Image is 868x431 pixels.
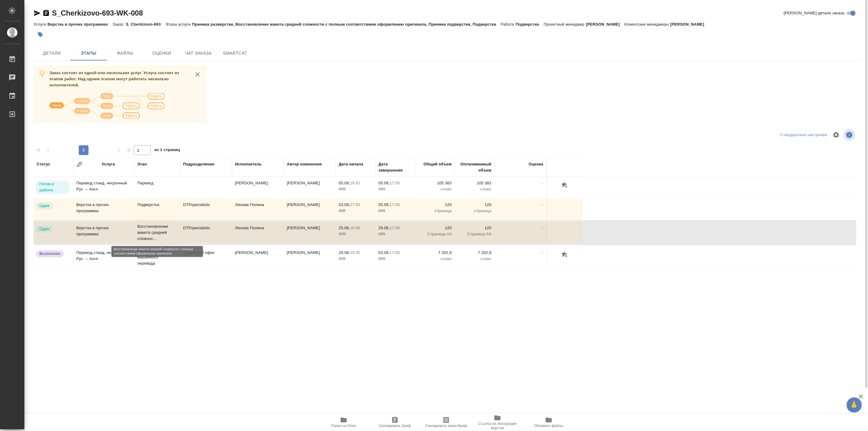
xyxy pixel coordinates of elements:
div: Дата начала [339,161,363,167]
span: Настроить таблицу [829,128,844,142]
p: Постредактура машинного перевода [137,248,177,266]
button: Обновить файлы [523,414,574,431]
span: Обновить файлы [534,424,564,428]
div: Общий объем [424,161,452,167]
p: слово [458,256,491,262]
p: слово [458,186,491,192]
p: S_Cherkizovo-693 [126,22,165,27]
td: [PERSON_NAME] [284,247,336,268]
div: Услуга [102,161,115,167]
button: Скопировать ссылку [42,9,50,17]
span: [PERSON_NAME] детали заказа [784,10,844,16]
p: 29.08, [339,250,350,255]
p: 03.09, [378,250,390,255]
p: слово [418,256,452,262]
span: Чат заказа [184,49,213,57]
td: [PERSON_NAME] [284,177,336,198]
button: Ссылка на инструкции верстки [472,414,523,431]
p: Сдан [39,226,49,232]
button: Скопировать ссылку для ЯМессенджера [34,9,41,17]
p: 17:00 [390,202,400,207]
p: 2025 [378,231,412,237]
td: Перевод станд. несрочный Рус → Англ [73,177,134,198]
p: 105 383 [458,180,491,186]
span: Посмотреть информацию [844,129,856,141]
button: Добавить оценку [560,250,570,260]
p: страница [418,208,452,214]
span: Скопировать мини-бриф [425,424,467,428]
p: 2025 [378,208,412,214]
button: Добавить тэг [34,28,47,41]
p: 120 [418,202,452,208]
td: [PERSON_NAME] [284,222,336,243]
p: 2025 [339,208,372,214]
button: Скопировать мини-бриф [421,414,472,431]
div: Этап [137,161,147,167]
div: split button [779,130,829,140]
p: 7 202,9 [418,250,452,256]
a: - [542,226,543,230]
p: 19:35 [350,250,360,255]
p: 25.08, [339,226,350,230]
p: 2025 [339,256,372,262]
p: [PERSON_NAME] [671,22,709,27]
p: Выполнен [39,251,60,257]
span: 🙏 [849,399,859,411]
p: Подверстка [515,22,544,27]
p: [PERSON_NAME] [586,22,624,27]
p: Верстка в прочих программах [47,22,113,27]
td: Верстка в прочих программах [73,222,134,243]
span: Ссылка на инструкции верстки [476,422,519,430]
span: Этапы [74,49,103,57]
p: 17:00 [390,181,400,185]
p: страница [458,208,491,214]
p: Клиентские менеджеры [624,22,671,27]
p: 120 [458,202,491,208]
button: Скопировать бриф [369,414,421,431]
p: 19:52 [350,181,360,185]
p: 2025 [378,186,412,192]
p: Сдан [39,203,49,209]
td: [PERSON_NAME] [284,199,336,220]
p: Страница А4 [418,231,452,237]
button: Сгруппировать [76,161,82,168]
button: Добавить оценку [560,180,570,190]
p: 17:00 [390,226,400,230]
div: Статус [37,161,50,167]
p: Этапы услуги [165,22,192,27]
div: Автор изменения [287,161,322,167]
div: Дата завершения [378,161,412,173]
a: - [542,250,543,255]
p: Работа [501,22,516,27]
p: 17:00 [390,250,400,255]
p: Страница А4 [458,231,491,237]
td: DTPspecialists [180,222,232,243]
p: Услуга [34,22,47,27]
p: 2025 [339,231,372,237]
p: Готов к работе [39,181,66,193]
p: 17:00 [350,202,360,207]
td: Верстка в прочих программах [73,199,134,220]
p: 16:00 [350,226,360,230]
span: Оценки [147,49,176,57]
p: слово [418,186,452,192]
td: Проектный офис [180,247,232,268]
p: Подверстка [137,202,177,208]
p: 2025 [378,256,412,262]
p: 2025 [339,186,372,192]
td: DTPspecialists [180,199,232,220]
span: Скопировать бриф [379,424,411,428]
p: Приемка разверстки, Восстановление макета средней сложности с полным соответствием оформлению ори... [192,22,501,27]
p: Проектный менеджер [544,22,586,27]
p: 05.09, [378,202,390,207]
div: Оценка [529,161,543,167]
p: 05.09, [378,181,390,185]
td: [PERSON_NAME] [232,177,284,198]
p: Перевод [137,180,177,186]
p: 05.09, [339,181,350,185]
a: - [542,202,543,207]
a: - [542,181,543,185]
span: Заказ состоит из одной или нескольких услуг. Услуга состоит из этапов работ. Над одним этапом мог... [49,71,179,87]
p: 105 383 [418,180,452,186]
span: SmartCat [220,49,250,57]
